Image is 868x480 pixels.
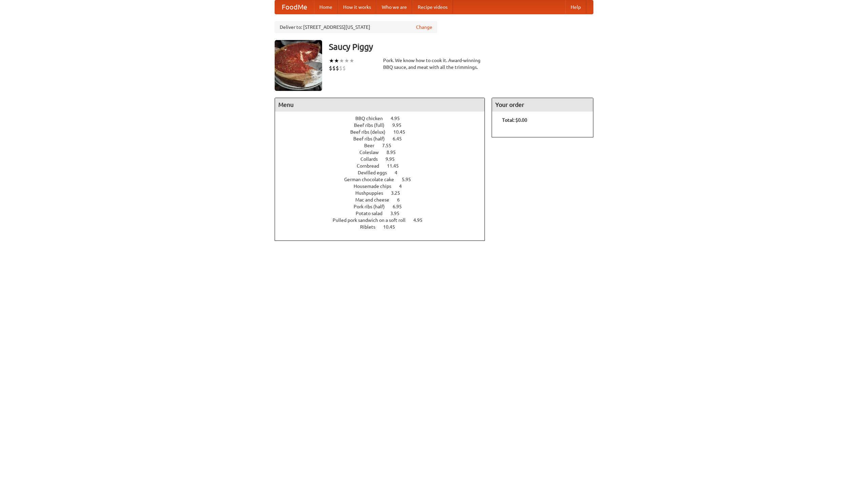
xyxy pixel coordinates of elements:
a: Beef ribs (full) 9.95 [354,122,414,128]
a: Beef ribs (half) 6.45 [353,136,414,141]
b: Total: $0.00 [502,117,527,123]
a: Housemade chips 4 [354,184,414,189]
div: Deliver to: [STREET_ADDRESS][US_STATE] [275,21,437,33]
span: 4.95 [391,116,407,121]
a: German chocolate cake 5.95 [344,177,423,182]
li: $ [336,64,339,72]
span: Devilled eggs [358,170,394,175]
span: Beef ribs (half) [353,136,392,141]
li: $ [339,64,342,72]
li: ★ [349,57,354,64]
span: Beef ribs (full) [354,122,391,128]
span: 9.95 [386,156,401,162]
span: 8.95 [387,150,402,155]
span: 3.25 [391,190,407,196]
span: Coleslaw [359,150,386,155]
li: $ [329,64,332,72]
span: 6.95 [393,204,409,209]
span: 6.45 [393,136,409,141]
a: Change [416,24,432,31]
a: Recipe videos [412,0,453,14]
img: angular.jpg [275,40,322,91]
a: Devilled eggs 4 [358,170,410,175]
span: Mac and cheese [355,197,396,203]
span: 7.55 [382,143,398,148]
a: How it works [338,0,376,14]
li: $ [342,64,346,72]
span: 6 [397,197,407,203]
span: 11.45 [387,163,406,169]
li: $ [332,64,336,72]
li: ★ [339,57,344,64]
span: 9.95 [392,122,408,128]
a: Cornbread 11.45 [357,163,411,169]
span: 10.45 [393,129,412,135]
span: Beer [364,143,381,148]
span: 4.95 [413,217,429,223]
li: ★ [334,57,339,64]
a: Riblets 10.45 [360,224,408,230]
a: Pulled pork sandwich on a soft roll 4.95 [333,217,435,223]
a: Beer 7.55 [364,143,404,148]
span: Collards [360,156,384,162]
a: Who we are [376,0,412,14]
span: 3.95 [390,211,406,216]
h4: Your order [492,98,593,112]
span: Pulled pork sandwich on a soft roll [333,217,412,223]
a: BBQ chicken 4.95 [355,116,412,121]
span: Cornbread [357,163,386,169]
a: Home [314,0,338,14]
span: Housemade chips [354,184,398,189]
h3: Saucy Piggy [329,40,593,54]
a: Pork ribs (half) 6.95 [354,204,414,209]
li: ★ [344,57,349,64]
a: Coleslaw 8.95 [359,150,408,155]
span: 4 [399,184,409,189]
div: Pork. We know how to cook it. Award-winning BBQ sauce, and meat with all the trimmings. [383,57,485,71]
a: Help [565,0,586,14]
a: Potato salad 3.95 [356,211,412,216]
a: FoodMe [275,0,314,14]
a: Beef ribs (delux) 10.45 [350,129,418,135]
a: Collards 9.95 [360,156,407,162]
a: Hushpuppies 3.25 [355,190,413,196]
h4: Menu [275,98,485,112]
span: Riblets [360,224,382,230]
span: German chocolate cake [344,177,401,182]
a: Mac and cheese 6 [355,197,412,203]
span: BBQ chicken [355,116,390,121]
span: Hushpuppies [355,190,390,196]
span: 5.95 [402,177,418,182]
span: 10.45 [383,224,402,230]
span: Potato salad [356,211,389,216]
span: Pork ribs (half) [354,204,392,209]
span: Beef ribs (delux) [350,129,392,135]
li: ★ [329,57,334,64]
span: 4 [395,170,404,175]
